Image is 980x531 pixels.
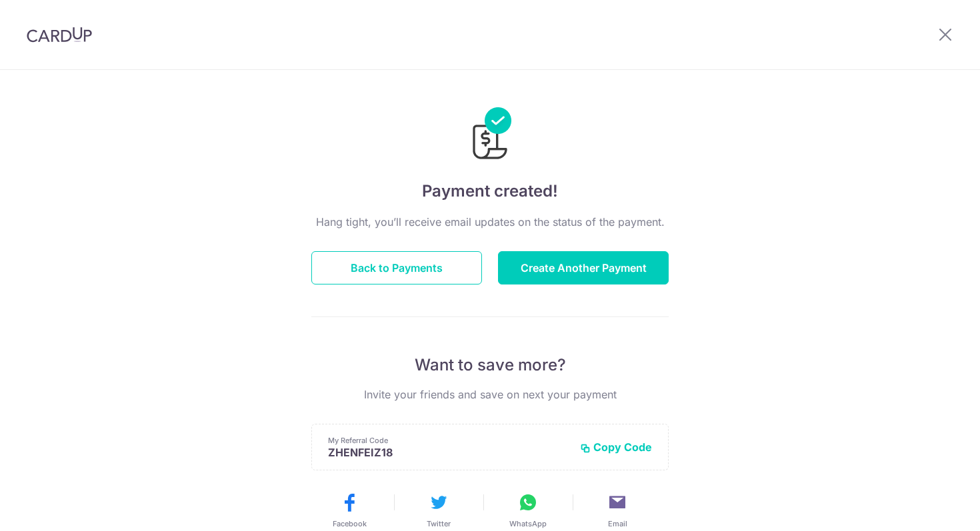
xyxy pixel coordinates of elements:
p: ZHENFEIZ18 [328,446,569,459]
span: Email [608,518,627,529]
p: Invite your friends and save on next your payment [311,386,669,402]
span: Facebook [333,518,367,529]
img: Payments [469,107,511,163]
p: Hang tight, you’ll receive email updates on the status of the payment. [311,214,669,230]
button: Twitter [399,492,478,529]
p: Want to save more? [311,354,669,376]
span: Twitter [427,518,451,529]
button: Copy Code [580,440,652,454]
button: Back to Payments [311,251,482,284]
iframe: Opens a widget where you can find more information [894,491,967,524]
button: WhatsApp [489,492,567,529]
p: My Referral Code [328,435,569,446]
button: Email [578,492,657,529]
button: Create Another Payment [498,251,669,284]
h4: Payment created! [311,179,669,203]
img: CardUp [27,27,92,43]
span: WhatsApp [509,518,547,529]
button: Facebook [310,492,389,529]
